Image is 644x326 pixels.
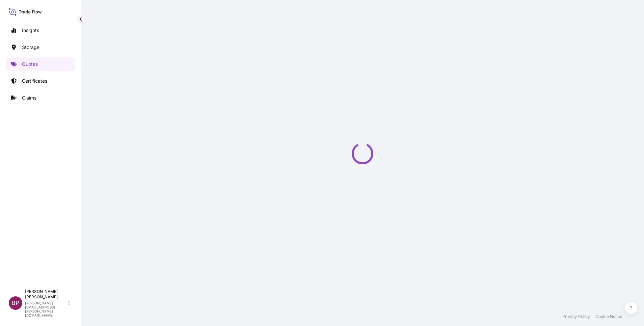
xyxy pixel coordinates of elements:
p: [PERSON_NAME][EMAIL_ADDRESS][PERSON_NAME][DOMAIN_NAME] [25,301,67,317]
p: Claims [22,94,36,101]
a: Cookie Notice [595,314,622,319]
p: [PERSON_NAME] [PERSON_NAME] [25,289,67,300]
a: Insights [6,24,75,37]
a: Claims [6,91,75,105]
a: Quotes [6,57,75,71]
span: BP [11,300,20,306]
a: Certificates [6,74,75,88]
a: Privacy Policy [562,314,590,319]
a: Storage [6,40,75,54]
p: Storage [22,44,39,51]
p: Certificates [22,78,47,84]
p: Quotes [22,61,38,67]
p: Insights [22,27,39,34]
